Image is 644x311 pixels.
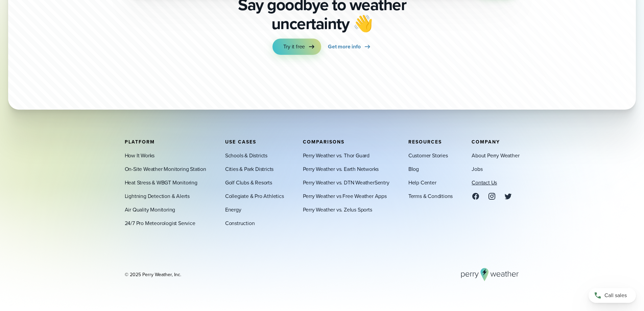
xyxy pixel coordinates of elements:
a: Heat Stress & WBGT Monitoring [125,178,197,186]
a: Perry Weather vs. Thor Guard [303,151,369,159]
a: Blog [408,165,419,173]
span: Comparisons [303,138,344,145]
span: Company [472,138,500,145]
span: Get more info [328,43,360,51]
span: Resources [408,138,442,145]
a: Perry Weather vs. DTN WeatherSentry [303,178,389,186]
a: About Perry Weather [472,151,519,159]
a: Perry Weather vs. Zelus Sports [303,205,372,214]
a: Cities & Park Districts [225,165,273,173]
a: Lightning Detection & Alerts [125,192,190,200]
a: Perry Weather vs. Earth Networks [303,165,379,173]
a: Contact Us [472,178,497,186]
a: Get more info [328,39,371,55]
a: Try it free [272,39,321,55]
a: Perry Weather vs Free Weather Apps [303,192,387,200]
a: Terms & Conditions [408,192,453,200]
a: Jobs [472,165,482,173]
a: 24/7 Pro Meteorologist Service [125,219,195,227]
a: Construction [225,219,255,227]
div: © 2025 Perry Weather, Inc. [125,271,181,278]
a: Collegiate & Pro Athletics [225,192,284,200]
a: Schools & Districts [225,151,267,159]
a: On-Site Weather Monitoring Station [125,165,206,173]
a: Customer Stories [408,151,448,159]
span: Use Cases [225,138,256,145]
a: Energy [225,205,241,214]
span: Platform [125,138,155,145]
a: Golf Clubs & Resorts [225,178,272,186]
a: Call sales [589,288,636,303]
a: How It Works [125,151,155,159]
a: Air Quality Monitoring [125,205,175,214]
span: Try it free [283,43,305,51]
span: Call sales [604,291,627,299]
a: Help Center [408,178,436,186]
